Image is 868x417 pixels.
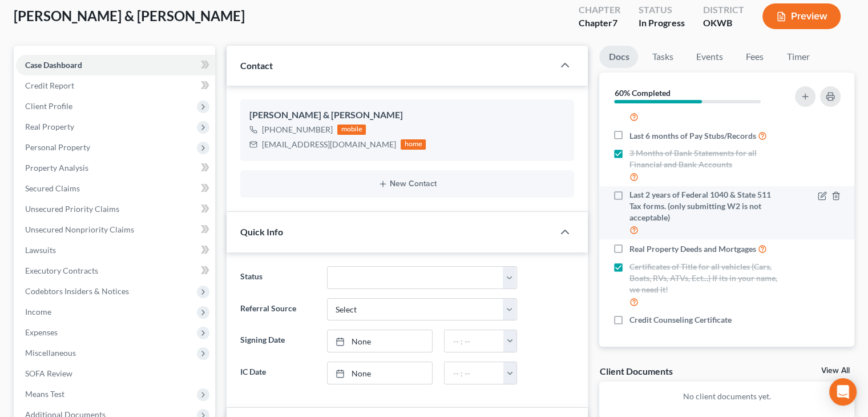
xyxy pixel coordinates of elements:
[16,260,215,281] a: Executory Contracts
[262,124,333,135] div: [PHONE_NUMBER]
[328,362,433,384] a: None
[16,240,215,260] a: Lawsuits
[612,17,617,28] span: 7
[762,3,841,29] button: Preview
[16,75,215,96] a: Credit Report
[249,109,565,122] div: [PERSON_NAME] & [PERSON_NAME]
[328,330,433,352] a: None
[599,365,672,377] div: Client Documents
[629,130,756,142] span: Last 6 months of Pay Stubs/Records
[579,3,620,17] div: Chapter
[16,199,215,219] a: Unsecured Priority Claims
[736,46,773,68] a: Fees
[829,378,857,406] div: Open Intercom Messenger
[25,183,80,193] span: Secured Claims
[25,142,90,152] span: Personal Property
[821,367,850,375] a: View All
[240,60,273,71] span: Contact
[639,17,685,30] div: In Progress
[703,17,744,30] div: OKWB
[25,60,82,70] span: Case Dashboard
[643,46,682,68] a: Tasks
[629,189,781,223] span: Last 2 years of Federal 1040 & State 511 Tax forms. (only submitting W2 is not acceptable)
[25,204,119,214] span: Unsecured Priority Claims
[629,243,756,255] span: Real Property Deeds and Mortgages
[235,266,321,289] label: Status
[16,158,215,178] a: Property Analysis
[25,224,134,234] span: Unsecured Nonpriority Claims
[445,362,504,384] input: -- : --
[235,362,321,384] label: IC Date
[14,7,245,24] span: [PERSON_NAME] & [PERSON_NAME]
[639,3,685,17] div: Status
[16,55,215,75] a: Case Dashboard
[579,17,620,30] div: Chapter
[777,46,818,68] a: Timer
[25,389,64,399] span: Means Test
[25,327,58,337] span: Expenses
[235,298,321,321] label: Referral Source
[25,266,98,275] span: Executory Contracts
[703,3,744,17] div: District
[25,368,72,378] span: SOFA Review
[240,226,283,237] span: Quick Info
[629,147,781,170] span: 3 Months of Bank Statements for all Financial and Bank Accounts
[16,178,215,199] a: Secured Claims
[25,286,129,296] span: Codebtors Insiders & Notices
[445,330,504,352] input: -- : --
[337,125,366,135] div: mobile
[25,163,88,173] span: Property Analysis
[614,88,670,98] strong: 60% Completed
[687,46,732,68] a: Events
[25,101,72,111] span: Client Profile
[629,314,731,326] span: Credit Counseling Certificate
[25,307,51,316] span: Income
[599,46,638,68] a: Docs
[25,348,76,358] span: Miscellaneous
[608,391,845,402] p: No client documents yet.
[249,179,565,189] button: New Contact
[16,363,215,384] a: SOFA Review
[25,81,74,90] span: Credit Report
[629,261,781,295] span: Certificates of Title for all vehicles (Cars, Boats, RVs, ATVs, Ect...) If its in your name, we n...
[235,330,321,352] label: Signing Date
[25,122,74,131] span: Real Property
[401,139,426,150] div: home
[25,245,56,255] span: Lawsuits
[16,219,215,240] a: Unsecured Nonpriority Claims
[262,139,396,150] div: [EMAIL_ADDRESS][DOMAIN_NAME]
